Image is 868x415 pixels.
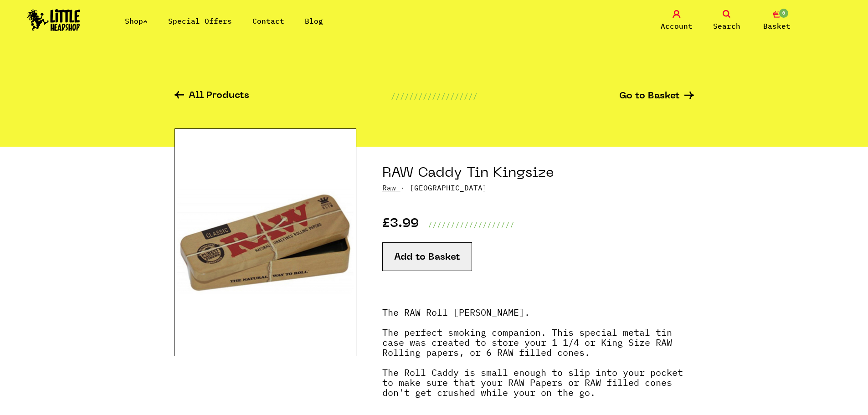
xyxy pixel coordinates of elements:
[382,306,683,399] strong: The RAW Roll [PERSON_NAME]. The perfect smoking companion. This special metal tin case was create...
[704,10,750,31] a: Search
[382,219,419,230] p: £3.99
[382,242,472,271] button: Add to Basket
[391,91,478,102] p: ///////////////////
[754,10,800,31] a: 0 Basket
[713,20,740,31] span: Search
[252,16,284,26] a: Contact
[619,92,694,101] a: Go to Basket
[382,165,694,182] h1: RAW Caddy Tin Kingsize
[382,182,694,193] p: · [GEOGRAPHIC_DATA]
[175,128,356,356] img: RAW Caddy Tin Kingsize
[175,91,249,102] a: All Products
[763,20,791,31] span: Basket
[778,8,789,19] span: 0
[428,219,514,230] p: ///////////////////
[125,16,148,26] a: Shop
[27,9,80,31] img: Little Head Shop Logo
[661,20,693,31] span: Account
[382,183,396,192] a: Raw
[168,16,232,26] a: Special Offers
[305,16,323,26] a: Blog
